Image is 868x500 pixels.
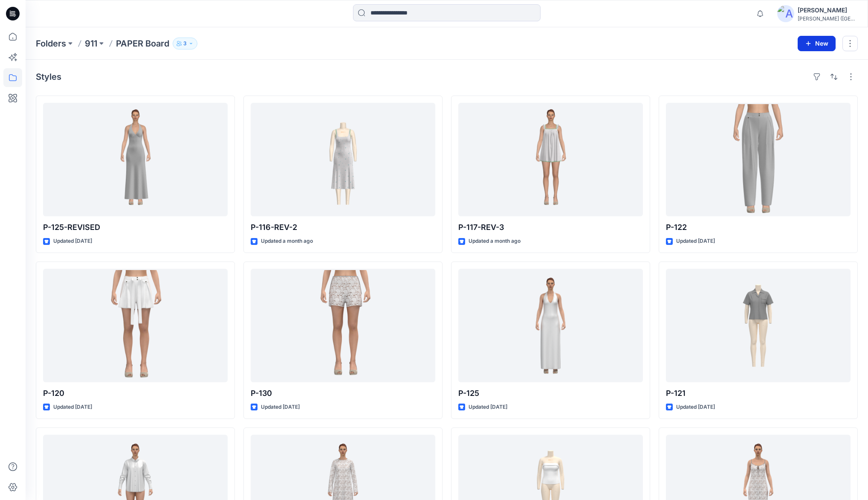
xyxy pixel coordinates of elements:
a: P-125-REVISED [43,103,228,216]
a: P-116-REV-2 [251,103,435,216]
p: P-120 [43,387,228,399]
p: Updated [DATE] [53,403,92,412]
p: Updated [DATE] [469,403,507,412]
a: P-120 [43,269,228,382]
p: P-117-REV-3 [458,221,643,233]
p: Updated a month ago [469,237,521,246]
button: 3 [173,38,197,49]
p: 3 [183,39,187,48]
div: [PERSON_NAME] [798,5,857,15]
p: P-130 [251,387,435,399]
img: avatar [777,5,794,22]
a: P-122 [666,103,851,216]
p: Updated [DATE] [676,237,715,246]
div: [PERSON_NAME] ([GEOGRAPHIC_DATA]) Exp... [798,15,857,22]
p: P-121 [666,387,851,399]
button: New [798,36,836,51]
p: Updated [DATE] [676,403,715,412]
p: Updated [DATE] [261,403,300,412]
a: Folders [36,38,66,49]
p: P-116-REV-2 [251,221,435,233]
a: P-130 [251,269,435,382]
p: P-122 [666,221,851,233]
a: P-121 [666,269,851,382]
h4: Styles [36,72,61,82]
p: Updated [DATE] [53,237,92,246]
p: PAPER Board [116,38,169,49]
a: P-125 [458,269,643,382]
p: Updated a month ago [261,237,313,246]
a: 911 [85,38,97,49]
a: P-117-REV-3 [458,103,643,216]
p: P-125 [458,387,643,399]
p: P-125-REVISED [43,221,228,233]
